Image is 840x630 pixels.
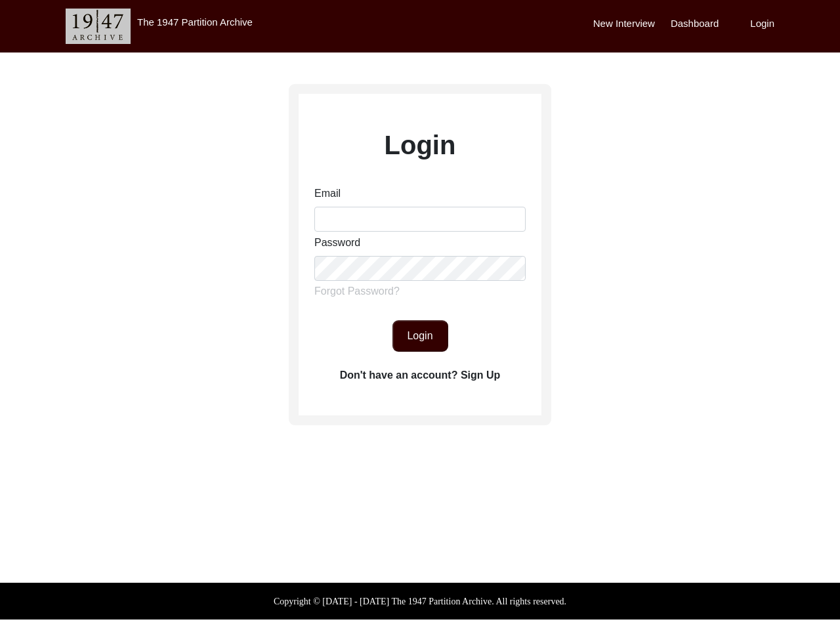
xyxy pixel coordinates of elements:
[274,595,566,608] label: Copyright © [DATE] - [DATE] The 1947 Partition Archive. All rights reserved.
[750,16,774,31] label: Login
[314,283,400,299] label: Forgot Password?
[137,16,253,28] label: The 1947 Partition Archive
[593,16,655,31] label: New Interview
[671,16,719,31] label: Dashboard
[385,125,456,165] label: Login
[340,367,501,383] label: Don't have an account? Sign Up
[392,320,448,352] button: Login
[66,9,131,44] img: header-logo.png
[314,186,341,201] label: Email
[314,235,360,251] label: Password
